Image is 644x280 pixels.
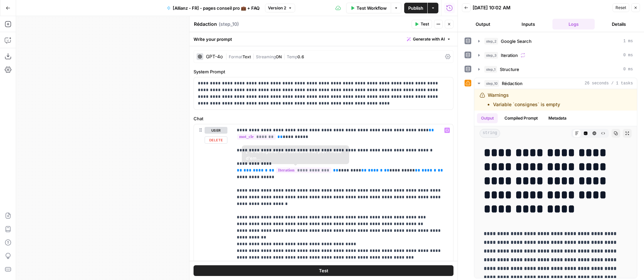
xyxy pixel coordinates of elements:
textarea: Rédaction [194,21,217,27]
span: step_3 [484,52,498,59]
span: Temp [287,54,298,59]
button: Metadata [544,113,571,123]
div: 26 seconds / 1 tasks [474,89,637,278]
span: | [282,53,287,60]
span: Test [421,21,429,27]
label: System Prompt [194,68,453,75]
span: Text [243,54,251,59]
span: 0 ms [623,52,633,58]
span: Generate with AI [413,36,445,42]
span: Test Workflow [357,5,387,11]
label: Chat [194,115,453,122]
button: Test Workflow [346,3,391,13]
button: Output [477,113,498,123]
span: Streaming [256,54,276,59]
button: Test [412,20,432,28]
span: Google Search [501,38,532,45]
button: 26 seconds / 1 tasks [474,78,637,89]
span: | [251,53,256,60]
span: Iteration [501,52,518,59]
button: 1 ms [474,36,637,47]
span: [Allianz - FR] - pages conseil pro 💼 + FAQ [173,5,260,11]
button: Compiled Prompt [500,113,542,123]
button: Details [597,19,640,29]
span: ON [276,54,282,59]
button: user [205,127,227,134]
div: Write your prompt [190,32,458,46]
span: 26 seconds / 1 tasks [585,80,633,86]
span: 0.6 [298,54,304,59]
span: string [480,129,500,138]
span: Reset [615,5,626,11]
span: step_2 [484,38,498,45]
span: Test [319,267,328,274]
button: 0 ms [474,64,637,75]
span: 0 ms [623,66,633,72]
button: Inputs [507,19,550,29]
button: Generate with AI [404,35,453,44]
button: Output [462,19,504,29]
span: step_1 [484,66,497,73]
button: Publish [404,3,427,13]
span: Format [229,54,243,59]
span: 1 ms [623,38,633,44]
li: Variable `consignes` is empty [493,101,560,108]
span: Version 2 [268,5,286,11]
button: 0 ms [474,50,637,61]
span: step_10 [484,80,499,87]
span: Publish [408,5,423,11]
span: | [225,53,229,60]
span: Structure [500,66,519,73]
div: GPT-4o [206,54,223,59]
button: Version 2 [265,4,295,12]
span: ( step_10 ) [219,21,239,27]
button: Logs [552,19,595,29]
div: Warnings [488,92,560,108]
button: Reset [612,3,629,12]
button: [Allianz - FR] - pages conseil pro 💼 + FAQ [163,3,264,13]
button: Test [194,265,453,276]
span: Rédaction [502,80,523,87]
